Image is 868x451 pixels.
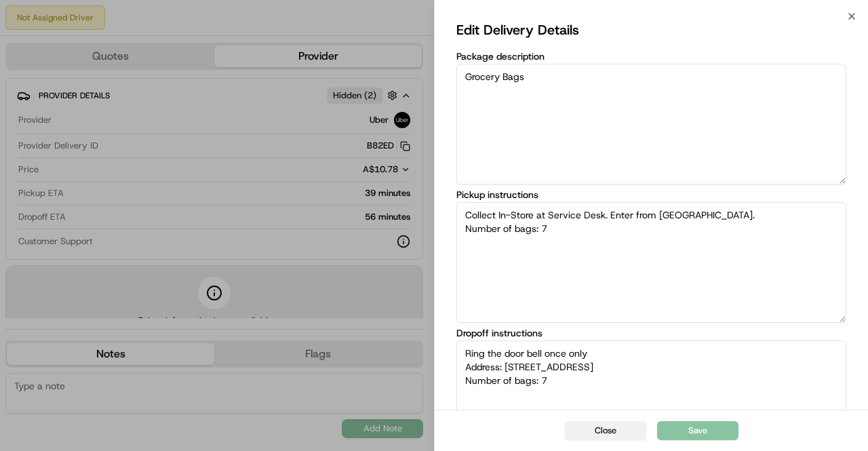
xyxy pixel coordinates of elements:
[456,19,579,41] h2: Edit Delivery Details
[456,328,846,338] label: Dropoff instructions
[456,52,846,61] label: Package description
[565,421,646,440] button: Close
[456,202,846,323] textarea: Collect In-Store at Service Desk. Enter from [GEOGRAPHIC_DATA]. Number of bags: 7
[456,64,846,184] textarea: Grocery Bags
[456,190,846,199] label: Pickup instructions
